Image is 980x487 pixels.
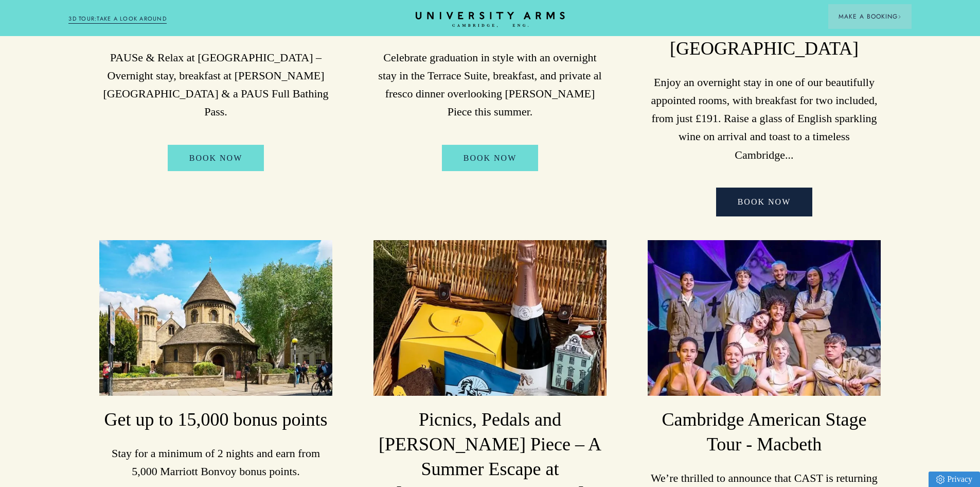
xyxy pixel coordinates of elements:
p: Stay for a minimum of 2 nights and earn from 5,000 Marriott Bonvoy bonus points. [99,444,332,480]
h3: Get up to 15,000 bonus points [99,408,332,432]
p: Enjoy an overnight stay in one of our beautifully appointed rooms, with breakfast for two include... [648,73,880,164]
img: image-c8454d006a76c629cd640f06d64df91d64b6d178-2880x1180-heif [648,240,880,396]
a: Privacy [929,472,980,487]
h3: Celebrate 191 years of [GEOGRAPHIC_DATA] [648,12,880,61]
a: BOOK NOW [716,188,813,216]
a: BOOK NOW [168,145,264,172]
a: 3D TOUR:TAKE A LOOK AROUND [68,14,167,24]
button: Make a BookingArrow icon [828,4,912,29]
p: Celebrate graduation in style with an overnight stay in the Terrace Suite, breakfast, and private... [373,48,606,121]
img: Privacy [936,475,945,484]
p: PAUSe & Relax at [GEOGRAPHIC_DATA] – Overnight stay, breakfast at [PERSON_NAME][GEOGRAPHIC_DATA] ... [99,48,332,121]
img: image-614f3d55347316074ae60924005ef766b62d63e1-3024x4032-jpg [373,240,606,396]
img: Arrow icon [898,15,901,19]
a: Home [416,12,565,28]
span: Make a Booking [839,12,901,21]
a: BOOK NOW [442,145,539,172]
h3: Cambridge American Stage Tour - Macbeth [648,408,880,457]
img: image-a169143ac3192f8fe22129d7686b8569f7c1e8bc-2500x1667-jpg [99,240,332,396]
